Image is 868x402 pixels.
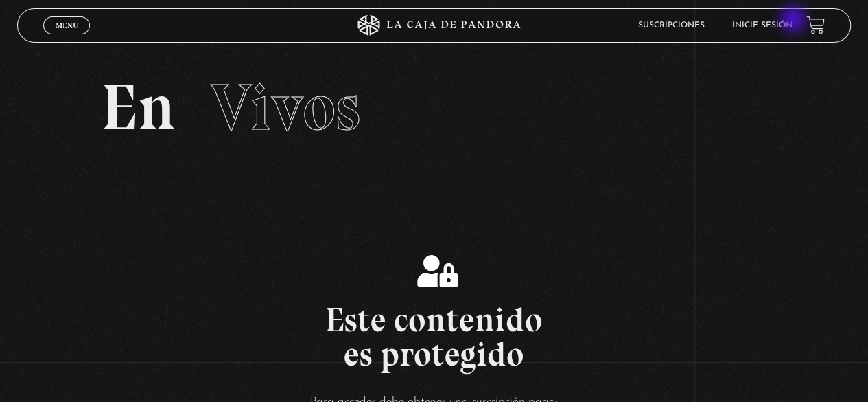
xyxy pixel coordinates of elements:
a: Inicie sesión [732,21,793,30]
h2: En [101,75,768,140]
span: Vivos [211,68,360,146]
span: Menu [56,21,78,30]
span: Cerrar [51,32,83,42]
a: Suscripciones [638,21,705,30]
a: View your shopping cart [806,16,825,34]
